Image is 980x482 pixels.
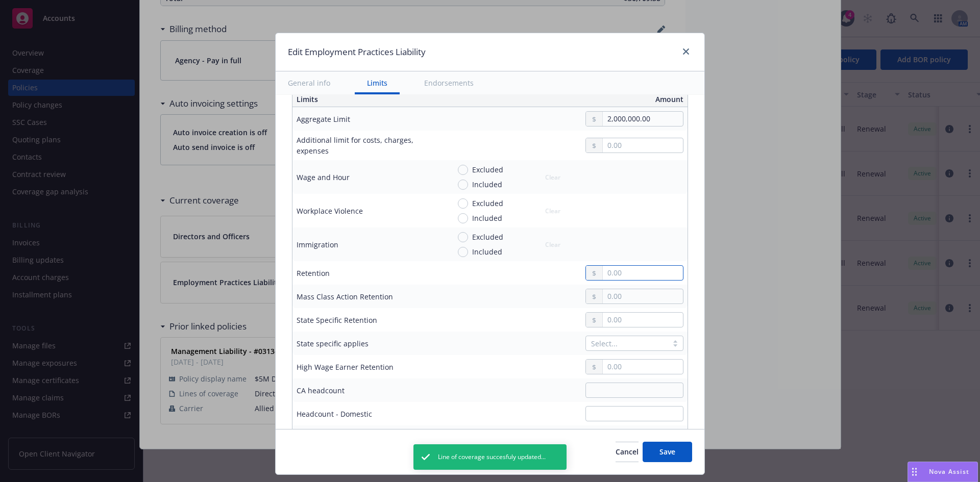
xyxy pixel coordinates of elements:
[603,266,683,280] input: 0.00
[603,289,683,303] input: 0.00
[472,246,502,257] span: Included
[276,71,342,94] button: General info
[472,213,502,223] span: Included
[643,442,692,462] button: Save
[603,138,683,153] input: 0.00
[297,114,350,124] div: Aggregate Limit
[472,198,503,209] span: Excluded
[680,45,692,58] a: close
[297,206,363,216] div: Workplace Violence
[297,172,350,183] div: Wage and Hour
[297,268,330,278] div: Retention
[288,45,426,59] h1: Edit Employment Practices Liability
[297,338,369,349] div: State specific applies
[297,291,393,302] div: Mass Class Action Retention
[929,467,969,476] span: Nova Assist
[355,71,400,94] button: Limits
[494,92,688,107] th: Amount
[908,462,978,482] button: Nova Assist
[412,71,486,94] button: Endorsements
[458,198,468,209] input: Excluded
[458,165,468,175] input: Excluded
[438,452,546,462] span: Line of coverage succesfuly updated...
[472,232,503,242] span: Excluded
[458,232,468,242] input: Excluded
[616,442,639,462] button: Cancel
[603,313,683,327] input: 0.00
[603,112,683,126] input: 0.00
[297,362,394,372] div: High Wage Earner Retention
[297,409,372,419] div: Headcount - Domestic
[659,447,675,456] span: Save
[297,315,377,325] div: State Specific Retention
[297,239,338,250] div: Immigration
[616,447,639,456] span: Cancel
[458,247,468,257] input: Included
[472,179,502,190] span: Included
[458,180,468,190] input: Included
[472,164,503,175] span: Excluded
[908,462,921,481] div: Drag to move
[458,213,468,223] input: Included
[603,360,683,374] input: 0.00
[297,385,345,396] div: CA headcount
[297,135,442,156] div: Additional limit for costs, charges, expenses
[292,92,451,107] th: Limits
